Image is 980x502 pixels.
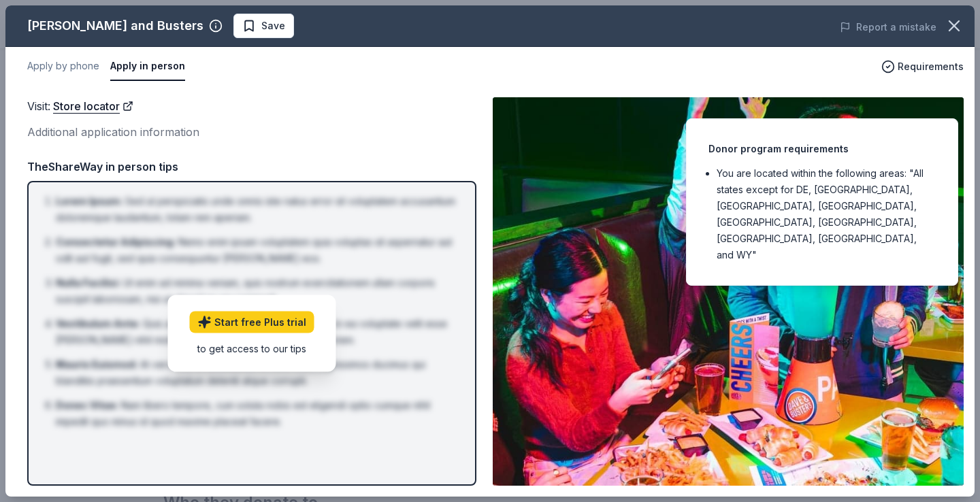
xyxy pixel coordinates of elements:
[898,58,964,75] span: Requirements
[56,399,118,411] span: Donec Vitae :
[233,14,294,38] button: Save
[56,358,137,370] span: Mauris Euismod :
[56,356,456,389] li: At vero eos et accusamus et iusto odio dignissimos ducimus qui blanditiis praesentium voluptatum ...
[56,397,456,430] li: Nam libero tempore, cum soluta nobis est eligendi optio cumque nihil impedit quo minus id quod ma...
[27,97,476,115] div: Visit :
[56,316,456,348] li: Quis autem vel eum iure reprehenderit qui in ea voluptate velit esse [PERSON_NAME] nihil molestia...
[56,236,176,248] span: Consectetur Adipiscing :
[261,18,285,34] span: Save
[708,141,936,157] div: Donor program requirements
[840,19,936,35] button: Report a mistake
[53,97,133,115] a: Store locator
[190,341,314,356] div: to get access to our tips
[190,312,314,333] a: Start free Plus trial
[110,52,185,81] button: Apply in person
[56,195,122,207] span: Lorem Ipsum :
[27,15,203,37] div: [PERSON_NAME] and Busters
[27,123,476,141] div: Additional application information
[56,277,120,288] span: Nulla Facilisi :
[27,52,99,81] button: Apply by phone
[56,275,456,307] li: Ut enim ad minima veniam, quis nostrum exercitationem ullam corporis suscipit laboriosam, nisi ut...
[27,158,476,175] div: TheShareWay in person tips
[493,97,964,486] img: Image for Dave and Busters
[56,193,456,226] li: Sed ut perspiciatis unde omnis iste natus error sit voluptatem accusantium doloremque laudantium,...
[717,165,936,263] li: You are located within the following areas: "All states except for DE, [GEOGRAPHIC_DATA], [GEOGRA...
[56,318,140,329] span: Vestibulum Ante :
[56,234,456,267] li: Nemo enim ipsam voluptatem quia voluptas sit aspernatur aut odit aut fugit, sed quia consequuntur...
[881,58,964,75] button: Requirements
